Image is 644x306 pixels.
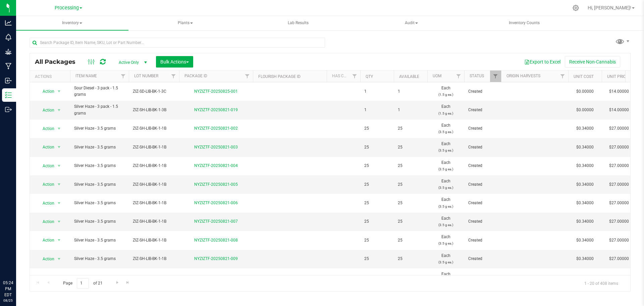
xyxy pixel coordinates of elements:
[468,16,581,30] a: Inventory Counts
[490,71,501,82] a: Filter
[194,238,238,243] a: NYZIZTF-20250821-008
[431,184,460,191] p: (3.5 g ea.)
[74,237,125,244] span: Silver Haze - 3.5 grams
[37,217,55,226] span: Action
[133,181,175,188] span: ZIZ-SH-LIB-BK-1-1B
[5,63,12,70] inline-svg: Manufacturing
[242,16,355,30] a: Lab Results
[57,278,108,289] span: Page of 21
[606,180,632,189] span: $27.00000
[399,74,419,79] a: Available
[431,222,460,228] p: (3.5 g ea.)
[568,250,602,268] td: $0.34000
[568,213,602,231] td: $0.34000
[453,71,464,82] a: Filter
[16,16,128,30] a: Inventory
[468,218,497,225] span: Created
[431,91,460,98] p: (1.5 g ea.)
[55,254,63,264] span: select
[133,274,175,281] span: ZIZ-SH-LIB-BK-1-1B
[606,273,632,282] span: $27.00000
[607,74,628,79] a: Unit Price
[364,256,390,262] span: 25
[55,235,63,245] span: select
[431,129,460,135] p: (3.5 g ea.)
[74,256,125,262] span: Silver Haze - 3.5 grams
[398,88,423,95] span: 1
[468,200,497,206] span: Created
[133,144,175,150] span: ZIZ-SH-LIB-BK-1-1B
[364,181,390,188] span: 25
[431,215,460,228] span: Each
[133,200,175,206] span: ZIZ-SH-LIB-BK-1-1B
[37,235,55,245] span: Action
[194,89,238,94] a: NYZIZTF-20250825-001
[168,71,179,82] a: Filter
[349,71,360,82] a: Filter
[194,145,238,149] a: NYZIZTF-20250821-003
[606,124,632,133] span: $27.00000
[35,74,67,79] div: Actions
[55,142,63,152] span: select
[364,163,390,169] span: 25
[398,218,423,225] span: 25
[364,88,390,95] span: 1
[194,256,238,261] a: NYZIZTF-20250821-009
[279,20,318,26] span: Lab Results
[431,110,460,117] p: (1.5 g ea.)
[327,71,360,82] th: Has COA
[129,16,241,30] a: Plants
[468,88,497,95] span: Created
[431,141,460,154] span: Each
[606,198,632,208] span: $27.00000
[572,5,580,11] div: Manage settings
[431,85,460,98] span: Each
[468,256,497,262] span: Created
[55,180,63,189] span: select
[398,256,423,262] span: 25
[55,273,63,282] span: select
[356,16,467,30] span: Audit
[75,74,97,78] a: Item Name
[431,122,460,135] span: Each
[579,278,624,288] span: 1 - 20 of 408 items
[557,71,568,82] a: Filter
[431,160,460,172] span: Each
[37,254,55,264] span: Action
[134,74,158,78] a: Lot Number
[568,120,602,138] td: $0.34000
[568,194,602,212] td: $0.34000
[364,218,390,225] span: 25
[37,105,55,115] span: Action
[606,217,632,226] span: $27.00000
[74,85,125,98] span: Sour Diesel - 3 pack - 1.5 grams
[74,274,125,281] span: Silver Haze - 3.5 grams
[500,20,549,26] span: Inventory Counts
[431,271,460,284] span: Each
[184,74,207,78] a: Package ID
[568,138,602,157] td: $0.34000
[37,142,55,152] span: Action
[156,56,193,68] button: Bulk Actions
[470,74,484,78] a: Status
[433,74,441,78] a: UOM
[398,237,423,244] span: 25
[118,71,129,82] a: Filter
[398,274,423,281] span: 25
[7,252,27,272] iframe: Resource center
[55,199,63,208] span: select
[606,87,632,96] span: $14.00000
[3,280,13,298] p: 05:24 PM EDT
[30,38,325,48] input: Search Package ID, Item Name, SKU, Lot or Part Number...
[588,5,631,10] span: Hi, [PERSON_NAME]!
[194,126,238,131] a: NYZIZTF-20250821-002
[366,74,373,79] a: Qty
[431,234,460,247] span: Each
[74,125,125,132] span: Silver Haze - 3.5 grams
[355,16,468,30] a: Audit
[77,278,89,289] input: 1
[133,256,175,262] span: ZIZ-SH-LIB-BK-1-1B
[133,218,175,225] span: ZIZ-SH-LIB-BK-1-1B
[431,259,460,265] p: (3.5 g ea.)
